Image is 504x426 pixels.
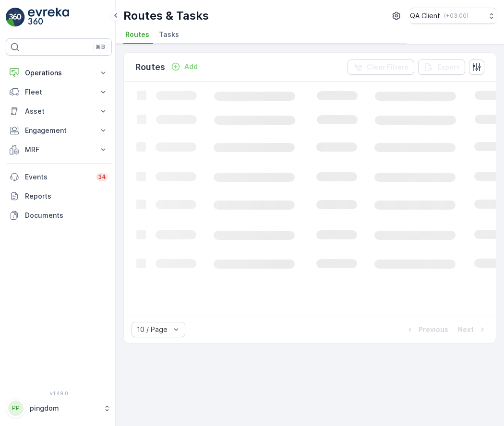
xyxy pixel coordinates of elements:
[419,325,448,334] p: Previous
[348,59,414,75] button: Clear Filters
[25,191,108,201] p: Reports
[25,106,93,116] p: Asset
[6,398,112,418] button: PPpingdom
[98,173,106,181] p: 34
[367,62,408,72] p: Clear Filters
[25,172,90,182] p: Events
[6,83,112,102] button: Fleet
[410,8,496,24] button: QA Client(+03:00)
[458,325,474,334] p: Next
[418,59,465,75] button: Export
[25,68,93,78] p: Operations
[410,11,440,21] p: QA Client
[404,324,449,335] button: Previous
[6,206,112,225] a: Documents
[8,401,24,416] div: PP
[6,63,112,83] button: Operations
[96,43,105,51] p: ⌘B
[30,403,98,413] p: pingdom
[6,8,25,27] img: logo
[25,145,93,154] p: MRF
[6,167,112,187] a: Events34
[6,140,112,159] button: MRF
[6,102,112,121] button: Asset
[167,61,202,72] button: Add
[25,211,108,220] p: Documents
[123,8,209,24] p: Routes & Tasks
[457,324,488,335] button: Next
[6,390,112,396] span: v 1.49.0
[25,126,93,135] p: Engagement
[125,30,149,39] span: Routes
[437,62,459,72] p: Export
[444,12,468,20] p: ( +03:00 )
[159,30,179,39] span: Tasks
[184,62,198,71] p: Add
[6,187,112,206] a: Reports
[28,8,69,27] img: logo_light-DOdMpM7g.png
[135,60,165,74] p: Routes
[25,87,93,97] p: Fleet
[6,121,112,140] button: Engagement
